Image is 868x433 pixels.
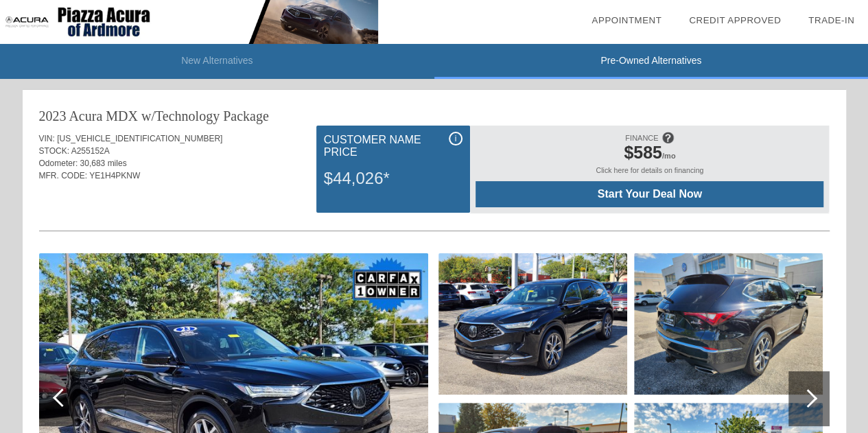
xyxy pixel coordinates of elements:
[89,171,140,180] span: YE1H4PKNW
[634,253,823,395] img: image.aspx
[324,132,462,161] div: Customer name price
[689,15,781,25] a: Credit Approved
[39,106,138,126] div: 2023 Acura MDX
[57,134,222,143] span: [US_VEHICLE_IDENTIFICATION_NUMBER]
[476,166,823,181] div: Click here for details on financing
[39,171,88,180] span: MFR. CODE:
[808,15,854,25] a: Trade-In
[39,159,78,168] span: Odometer:
[625,134,658,142] span: FINANCE
[39,146,69,156] span: STOCK:
[80,159,127,168] span: 30,683 miles
[39,190,830,212] div: Quoted on [DATE] 11:45:43 AM
[449,132,462,145] div: i
[39,134,55,143] span: VIN:
[493,188,806,200] span: Start Your Deal Now
[71,146,110,156] span: A255152A
[482,143,817,166] div: /mo
[438,253,627,395] img: image.aspx
[624,143,662,162] span: $585
[591,15,661,25] a: Appointment
[141,106,269,126] div: w/Technology Package
[324,161,462,196] div: $44,026*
